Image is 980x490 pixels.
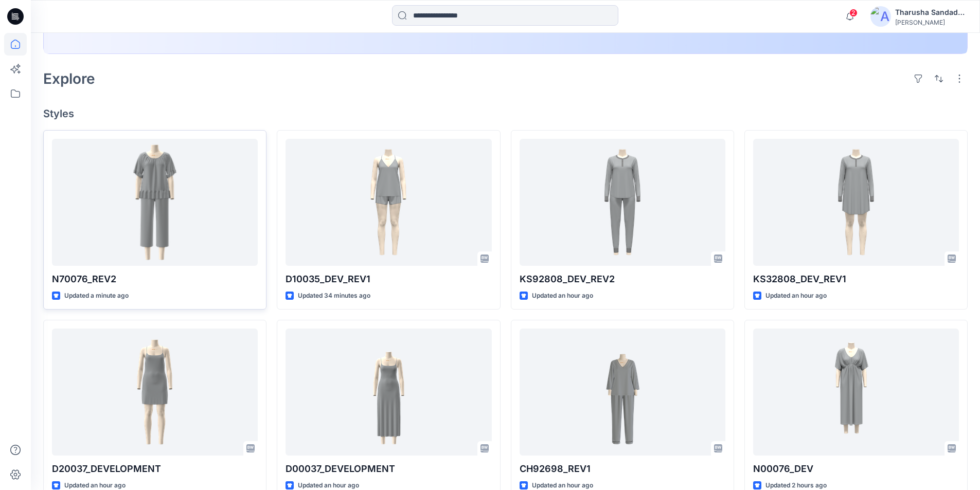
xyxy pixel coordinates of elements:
[298,291,370,301] p: Updated 34 minutes ago
[52,139,258,266] a: N70076_REV2
[532,291,593,301] p: Updated an hour ago
[765,291,827,301] p: Updated an hour ago
[520,139,725,266] a: KS92808_DEV_REV2
[895,6,967,19] div: Tharusha Sandadeepa
[520,272,725,286] p: KS92808_DEV_REV2
[753,329,959,456] a: N00076_DEV
[753,139,959,266] a: KS32808_DEV_REV1
[286,139,491,266] a: D10035_DEV_REV1
[520,329,725,456] a: CH92698_REV1
[849,9,858,17] span: 2
[52,272,258,286] p: N70076_REV2
[43,107,968,120] h4: Styles
[753,272,959,286] p: KS32808_DEV_REV1
[286,329,491,456] a: D00037_DEVELOPMENT
[52,462,258,476] p: D20037_DEVELOPMENT
[520,462,725,476] p: CH92698_REV1
[64,291,129,301] p: Updated a minute ago
[52,329,258,456] a: D20037_DEVELOPMENT
[286,272,491,286] p: D10035_DEV_REV1
[43,70,95,87] h2: Explore
[870,6,891,27] img: avatar
[753,462,959,476] p: N00076_DEV
[286,462,491,476] p: D00037_DEVELOPMENT
[895,19,967,26] div: [PERSON_NAME]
